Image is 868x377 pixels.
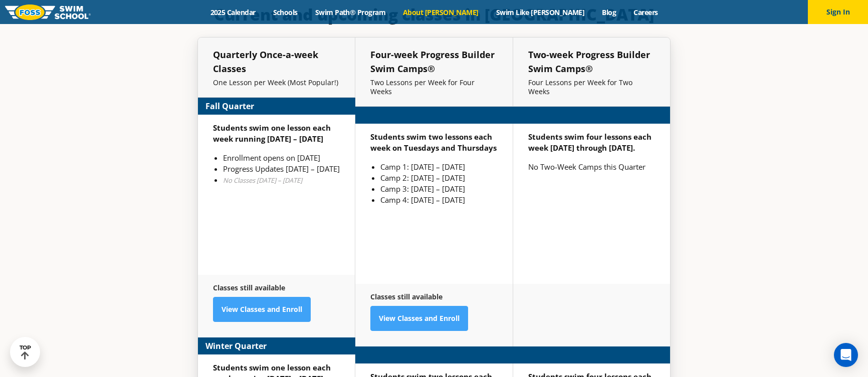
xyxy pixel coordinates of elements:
[625,8,667,17] a: Careers
[5,5,91,20] img: FOSS Swim School Logo
[213,48,340,76] h5: Quarterly Once-a-week Classes
[370,132,497,153] strong: Students swim two lessons each week on Tuesdays and Thursdays
[20,344,31,360] div: TOP
[205,100,254,112] strong: Fall Quarter
[394,8,488,17] a: About [PERSON_NAME]
[197,5,671,25] h3: Current and upcoming classes in [GEOGRAPHIC_DATA]
[306,8,394,17] a: Swim Path® Program
[223,176,302,185] em: No Classes [DATE] – [DATE]
[380,161,498,172] li: Camp 1: [DATE] – [DATE]
[213,78,340,87] p: One Lesson per Week (Most Popular!)
[528,132,652,153] strong: Students swim four lessons each week [DATE] through [DATE].
[593,8,625,17] a: Blog
[205,340,267,352] strong: Winter Quarter
[213,297,311,322] a: View Classes and Enroll
[223,152,340,163] li: Enrollment opens on [DATE]
[528,78,655,96] p: Four Lessons per Week for Two Weeks
[223,163,340,174] li: Progress Updates [DATE] – [DATE]
[370,78,498,96] p: Two Lessons per Week for Four Weeks
[380,172,498,183] li: Camp 2: [DATE] – [DATE]
[380,183,498,194] li: Camp 3: [DATE] – [DATE]
[528,48,655,76] h5: Two-week Progress Builder Swim Camps®
[370,48,498,76] h5: Four-week Progress Builder Swim Camps®
[528,161,655,172] p: No Two-Week Camps this Quarter
[201,8,264,17] a: 2025 Calendar
[487,8,593,17] a: Swim Like [PERSON_NAME]
[370,306,468,331] a: View Classes and Enroll
[213,123,331,144] strong: Students swim one lesson each week running [DATE] – [DATE]
[264,8,306,17] a: Schools
[834,343,858,367] div: Open Intercom Messenger
[213,283,285,292] strong: Classes still available
[380,194,498,205] li: Camp 4: [DATE] – [DATE]
[370,292,443,301] strong: Classes still available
